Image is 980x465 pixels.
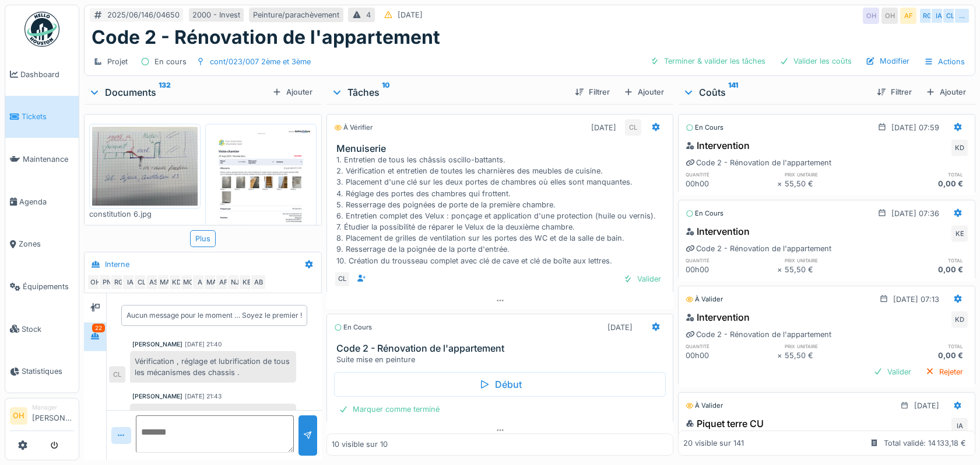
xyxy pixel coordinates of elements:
[869,364,916,380] div: Valider
[914,400,939,411] div: [DATE]
[785,171,876,178] h6: prix unitaire
[334,271,350,287] div: CL
[686,417,764,431] div: Piquet terre CU
[92,324,105,332] div: 22
[87,274,103,290] div: OH
[192,274,208,290] div: A
[686,157,831,168] div: Code 2 - Rénovation de l'appartement
[5,138,79,181] a: Maintenance
[334,401,444,417] div: Marquer comme terminé
[863,8,879,24] div: OH
[334,372,666,397] div: Début
[876,264,968,275] div: 0,00 €
[92,26,440,48] h1: Code 2 - Rénovation de l'appartement
[591,122,616,133] div: [DATE]
[5,96,79,138] a: Tickets
[5,351,79,393] a: Statistiques
[686,209,723,218] div: En cours
[645,53,770,69] div: Terminer & valider les tâches
[250,274,266,290] div: AB
[876,256,968,264] h6: total
[5,265,79,308] a: Équipements
[22,324,74,335] span: Stock
[10,403,74,431] a: OH Manager[PERSON_NAME]
[686,224,750,238] div: Intervention
[876,350,968,361] div: 0,00 €
[777,178,785,189] div: ×
[951,311,968,328] div: KD
[159,85,171,99] sup: 132
[686,310,750,324] div: Intervention
[686,294,723,304] div: À valider
[92,127,198,206] img: rr30d5yzhe3a6l5w90ohiftrh592
[20,69,74,80] span: Dashboard
[686,256,777,264] h6: quantité
[19,196,74,207] span: Agenda
[728,85,738,99] sup: 141
[954,8,970,24] div: …
[130,351,296,383] div: Vérification , réglage et lubrification de tous les mécanismes des chassis .
[683,85,867,99] div: Coûts
[208,127,314,276] img: n5wse6563ayalg51sjxpzbmig6i4
[215,274,231,290] div: AF
[22,111,74,122] span: Tickets
[5,53,79,96] a: Dashboard
[89,209,201,220] div: constitution 6.jpg
[130,404,296,447] div: Vérification et réglage des meubles de la cuisine. Sauf la porte de la colonne qui a subie des dé...
[366,9,371,20] div: 4
[334,322,372,332] div: En cours
[777,264,785,275] div: ×
[930,8,947,24] div: IA
[157,274,173,290] div: MA
[683,438,744,449] div: 20 visible sur 141
[5,181,79,223] a: Agenda
[921,84,971,100] div: Ajouter
[619,84,669,100] div: Ajouter
[919,53,970,70] div: Actions
[127,310,302,321] div: Aucun message pour le moment … Soyez le premier !
[145,274,161,290] div: AS
[331,85,566,99] div: Tâches
[625,119,641,136] div: CL
[99,274,115,290] div: PN
[785,350,876,361] div: 55,50 €
[891,208,939,219] div: [DATE] 07:36
[872,84,916,100] div: Filtrer
[227,274,243,290] div: NJ
[686,123,723,133] div: En cours
[900,8,916,24] div: AF
[942,8,958,24] div: CL
[180,274,196,290] div: MC
[336,143,669,154] h3: Menuiserie
[570,84,614,100] div: Filtrer
[24,12,59,47] img: Badge_color-CXgf-gQk.svg
[185,392,222,401] div: [DATE] 21:43
[203,274,220,290] div: MA
[951,225,968,242] div: KE
[336,154,669,266] div: 1. Entretien de tous les châssis oscillo-battants. 2. Vérification et entretien de toutes les cha...
[881,8,898,24] div: OH
[876,178,968,189] div: 0,00 €
[336,354,669,365] div: Suite mise en peinture
[89,85,268,99] div: Documents
[686,138,750,152] div: Intervention
[921,364,968,380] div: Rejeter
[336,343,669,354] h3: Code 2 - Rénovation de l'appartement
[951,140,968,156] div: KD
[32,403,74,428] li: [PERSON_NAME]
[785,178,876,189] div: 55,50 €
[110,274,127,290] div: RG
[122,274,138,290] div: IA
[190,230,216,247] div: Plus
[107,9,180,20] div: 2025/06/146/04650
[168,274,185,290] div: KD
[134,274,150,290] div: CL
[332,439,388,450] div: 10 visible sur 10
[5,223,79,266] a: Zones
[775,53,856,69] div: Valider les coûts
[777,350,785,361] div: ×
[334,123,373,133] div: À vérifier
[861,53,914,69] div: Modifier
[109,366,125,383] div: CL
[686,329,831,340] div: Code 2 - Rénovation de l'appartement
